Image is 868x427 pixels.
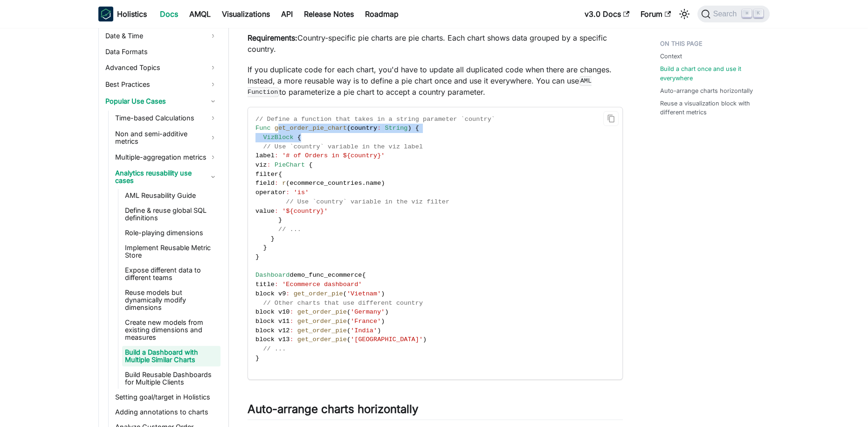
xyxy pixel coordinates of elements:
[635,7,676,21] a: Forum
[282,281,362,288] span: 'Ecommerce dashboard'
[112,111,220,126] a: Time-based Calculations
[255,116,495,123] span: // Define a function that takes in a string parameter `country`
[275,180,278,187] span: :
[289,180,362,187] span: ecommerce_countries
[255,125,271,132] span: Func
[381,180,385,187] span: )
[255,253,259,260] span: }
[255,272,289,279] span: Dashboard
[89,28,229,427] nav: Docs sidebar
[263,345,286,352] span: // ...
[255,189,286,196] span: operator
[297,134,301,141] span: {
[298,7,359,21] a: Release Notes
[286,198,449,205] span: // Use `country` variable in the viz filter
[289,308,293,315] span: :
[754,9,763,18] kbd: K
[347,336,351,343] span: (
[347,327,351,334] span: (
[255,281,275,288] span: title
[98,7,113,21] img: Holistics
[255,161,267,168] span: viz
[710,10,743,18] span: Search
[184,7,216,21] a: AMQL
[216,7,276,21] a: Visualizations
[103,94,220,109] a: Popular Use Cases
[255,336,289,343] span: block v13
[297,327,347,334] span: get_order_pie
[276,7,298,21] a: API
[122,189,220,202] a: AML Reusability Guide
[282,180,286,187] span: r
[255,180,275,187] span: field
[660,99,764,117] a: Reuse a visualization block with different metrics
[255,308,289,315] span: block v10
[122,241,220,262] a: Implement Reusable Metric Store
[112,391,220,404] a: Setting goal/target in Holistics
[359,7,404,21] a: Roadmap
[377,327,381,334] span: )
[263,143,423,150] span: // Use `country` variable in the viz label
[263,244,267,251] span: }
[112,406,220,419] a: Adding annotations to charts
[377,125,381,132] span: :
[122,368,220,389] a: Build Reusable Dashboards for Multiple Clients
[660,64,764,82] a: Build a chart once and use it everywhere
[289,318,293,325] span: :
[255,327,289,334] span: block v12
[112,150,220,165] a: Multiple-aggregation metrics
[660,52,682,61] a: Context
[275,125,347,132] span: get_order_pie_chart
[351,125,377,132] span: country
[255,355,259,362] span: }
[347,308,351,315] span: (
[294,290,343,297] span: get_order_pie
[278,226,301,233] span: // ...
[103,60,220,75] a: Advanced Topics
[255,171,278,178] span: filter
[347,125,351,132] span: (
[255,290,286,297] span: block v9
[103,77,220,92] a: Best Practices
[278,217,282,224] span: }
[255,208,275,215] span: value
[271,235,275,242] span: }
[297,308,347,315] span: get_order_pie
[660,86,753,95] a: Auto-arrange charts horizontally
[122,204,220,224] a: Define & reuse global SQL definitions
[603,111,619,126] button: Copy code to clipboard
[347,318,351,325] span: (
[407,125,411,132] span: )
[248,33,297,42] strong: Requirements:
[289,336,293,343] span: :
[275,161,305,168] span: PieChart
[103,28,220,43] a: Date & Time
[309,161,312,168] span: {
[343,290,347,297] span: (
[248,64,623,98] p: If you duplicate code for each chart, you'd have to update all duplicated code when there are cha...
[297,318,347,325] span: get_order_pie
[286,290,289,297] span: :
[263,300,423,307] span: // Other charts that use different country
[263,134,293,141] span: VizBlock
[248,402,623,420] h2: Auto-arrange charts horizontally
[579,7,635,21] a: v3.0 Docs
[366,180,381,187] span: name
[112,127,220,148] a: Non and semi-additive metrics
[267,161,270,168] span: :
[122,264,220,284] a: Expose different data to different teams
[278,171,282,178] span: {
[362,272,365,279] span: {
[248,76,592,97] code: AML Function
[362,180,365,187] span: .
[122,316,220,344] a: Create new models from existing dimensions and measures
[282,152,385,159] span: '# of Orders in ${country}'
[294,189,309,196] span: 'is'
[289,327,293,334] span: :
[286,180,289,187] span: (
[117,8,147,20] b: Holistics
[697,6,770,22] button: Search (Command+K)
[415,125,419,132] span: {
[381,318,385,325] span: )
[297,336,347,343] span: get_order_pie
